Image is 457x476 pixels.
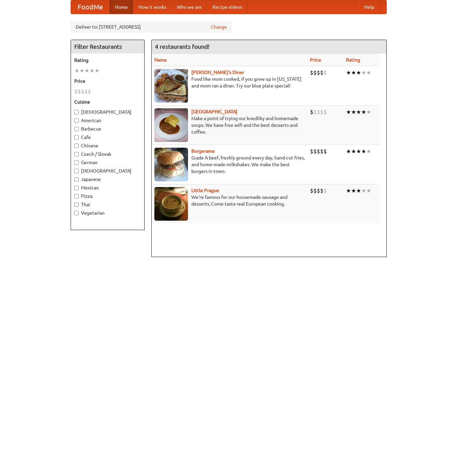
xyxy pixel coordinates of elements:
[74,168,141,174] label: [DEMOGRAPHIC_DATA]
[74,176,141,183] label: Japanese
[366,148,371,155] li: ★
[74,118,79,123] input: American
[155,43,210,50] ng-pluralize: 4 restaurants found!
[351,69,356,76] li: ★
[356,187,361,194] li: ★
[74,184,141,191] label: Mexican
[356,108,361,116] li: ★
[366,69,371,76] li: ★
[154,194,305,207] p: We're famous for our housemade sausage and desserts. Come taste real European cooking.
[71,40,144,53] h4: Filter Restaurants
[361,69,366,76] li: ★
[317,148,320,155] li: $
[317,187,320,194] li: $
[74,57,141,64] h5: Rating
[366,108,371,116] li: ★
[74,159,141,166] label: German
[154,108,188,142] img: czechpoint.jpg
[74,144,79,148] input: Chinese
[74,67,79,74] li: ★
[310,57,321,63] a: Price
[310,187,313,194] li: $
[346,108,351,116] li: ★
[74,127,79,131] input: Barbecue
[320,187,323,194] li: $
[154,69,188,103] img: sallys.jpg
[154,115,305,135] p: Make a point of trying our knedlíky and homemade soups. We have free wifi and the best desserts a...
[211,24,227,30] a: Change
[74,194,79,198] input: Pizza
[191,70,244,75] a: [PERSON_NAME]'s Diner
[346,69,351,76] li: ★
[71,0,110,14] a: FoodMe
[366,187,371,194] li: ★
[154,76,305,89] p: Food like mom cooked, if you grew up in [US_STATE] and mom ran a diner. Try our blue plate special!
[78,88,81,95] li: $
[81,88,84,95] li: $
[346,57,360,63] a: Rating
[310,108,313,116] li: $
[346,148,351,155] li: ★
[323,187,327,194] li: $
[74,210,141,216] label: Vegetarian
[320,69,323,76] li: $
[74,142,141,149] label: Chinese
[74,152,79,156] input: Czech / Slovak
[74,99,141,105] h5: Cuisine
[74,211,79,215] input: Vegetarian
[74,88,78,95] li: $
[207,0,247,14] a: Recipe videos
[313,187,317,194] li: $
[323,69,327,76] li: $
[110,0,133,14] a: Home
[154,154,305,175] p: Grade A beef, freshly ground every day, hand-cut fries, and home-made milkshakes. We make the bes...
[71,21,232,33] div: Deliver to: [STREET_ADDRESS]
[172,0,207,14] a: Who we are
[154,57,167,63] a: Name
[74,177,79,182] input: Japanese
[361,187,366,194] li: ★
[361,108,366,116] li: ★
[74,160,79,165] input: German
[317,69,320,76] li: $
[74,135,79,140] input: Cafe
[154,187,188,221] img: littleprague.jpg
[79,67,84,74] li: ★
[323,108,327,116] li: $
[84,88,88,95] li: $
[74,203,79,207] input: Thai
[313,148,317,155] li: $
[74,151,141,157] label: Czech / Slovak
[74,134,141,141] label: Cafe
[89,67,94,74] li: ★
[191,188,219,193] a: Little Prague
[154,148,188,181] img: burgerama.jpg
[88,88,91,95] li: $
[323,148,327,155] li: $
[310,148,313,155] li: $
[310,69,313,76] li: $
[74,186,79,190] input: Mexican
[74,201,141,208] label: Thai
[320,108,323,116] li: $
[74,117,141,124] label: American
[320,148,323,155] li: $
[346,187,351,194] li: ★
[356,69,361,76] li: ★
[74,78,141,84] h5: Price
[74,110,79,114] input: [DEMOGRAPHIC_DATA]
[351,148,356,155] li: ★
[317,108,320,116] li: $
[359,0,380,14] a: Help
[191,148,215,154] b: Burgerama
[84,67,89,74] li: ★
[351,108,356,116] li: ★
[313,108,317,116] li: $
[191,109,237,114] a: [GEOGRAPHIC_DATA]
[74,193,141,199] label: Pizza
[74,109,141,115] label: [DEMOGRAPHIC_DATA]
[74,169,79,173] input: [DEMOGRAPHIC_DATA]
